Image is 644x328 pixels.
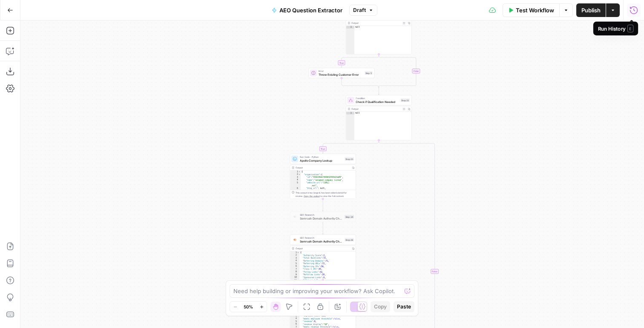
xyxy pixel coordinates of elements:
div: 9 [290,274,299,277]
div: Run History [598,25,633,32]
span: Copy the output [304,195,320,197]
div: Step 5 [365,71,373,75]
div: 1 [346,112,354,115]
g: Edge from step_4-conditional-end to step_22 [378,87,379,95]
span: SEO Research [300,236,343,240]
div: Output [351,21,400,25]
span: Toggle code folding, rows 1 through 110 [298,171,301,174]
div: Output [296,247,349,250]
span: Semrush Domain Authority Check [300,216,343,220]
span: E [627,25,633,32]
g: Edge from step_22 to step_23 [322,140,379,154]
div: 7 [290,268,299,271]
span: Condition [356,97,399,100]
g: Edge from step_28 to step_25 [322,280,324,292]
div: ErrorThrow Existing Customer ErrorStep 5 [308,68,374,78]
div: 6 [290,323,299,326]
span: Copy [374,303,387,311]
button: Draft [349,5,377,16]
div: 10 [290,276,299,279]
div: 5 [290,320,299,323]
div: 11 [290,279,299,282]
span: AEO Question Extractor [279,6,342,14]
div: Step 22 [400,98,410,102]
div: Step 28 [345,238,354,242]
span: SEO Research [300,213,343,217]
div: 5 [290,262,299,265]
div: 1 [346,26,354,29]
div: Step 24 [345,215,354,219]
button: Test Workflow [503,3,559,17]
div: 3 [290,176,301,179]
span: Draft [353,6,366,14]
img: 4e4w6xi9sjogcjglmt5eorgxwtyu [293,215,297,219]
span: Toggle code folding, rows 2 through 109 [298,173,301,176]
span: Semrush Domain Authority Check [300,239,343,243]
g: Edge from step_24 to step_28 [322,222,324,234]
div: This output is too large & has been abbreviated for review. to view the full content. [296,191,354,198]
div: Outputnull [346,9,412,54]
g: Edge from step_23 to step_24 [322,199,324,211]
span: Check if Qualification Needed [356,100,399,104]
div: ConditionCheck if Qualification NeededStep 22Outputnull [346,95,412,140]
button: Publish [576,3,606,17]
button: Copy [371,301,390,312]
span: Paste [397,303,411,311]
g: Edge from step_4 to step_5 [341,54,379,68]
div: Step 23 [345,157,354,161]
img: 3lyvnidk9veb5oecvmize2kaffdg [293,238,297,242]
div: 1 [290,171,301,174]
div: 5 [290,182,301,187]
div: 4 [290,317,299,320]
span: Run Code · Python [300,155,343,159]
span: Error [319,69,363,73]
div: 4 [290,260,299,262]
div: 6 [290,187,301,190]
div: 2 [290,254,299,257]
button: Paste [394,301,414,312]
div: Run Code · PythonApollo Company LookupStep 23Output{ "organization":{ "id":"559229db7369642393b24... [290,154,356,199]
g: Edge from step_4 to step_4-conditional-end [379,54,416,88]
span: 50% [244,303,253,310]
div: SEO ResearchSemrush Domain Authority CheckStep 24 [290,212,356,222]
span: Apollo Company Lookup [300,158,343,163]
g: Edge from step_5 to step_4-conditional-end [342,78,379,88]
div: 8 [290,271,299,274]
div: 3 [290,257,299,260]
div: 1 [290,251,299,254]
div: 2 [290,173,301,176]
div: 4 [290,179,301,182]
div: Output [296,166,349,169]
span: Test Workflow [516,6,554,14]
span: Throw Existing Customer Error [319,72,363,77]
div: 6 [290,265,299,268]
button: AEO Question Extractor [267,3,348,17]
div: Output [351,107,400,111]
span: Toggle code folding, rows 1 through 17 [297,251,299,254]
span: Publish [581,6,601,14]
div: SEO ResearchSemrush Domain Authority CheckStep 28Output{ "Authority Score":2, "Total Backlinks":7... [290,235,356,280]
